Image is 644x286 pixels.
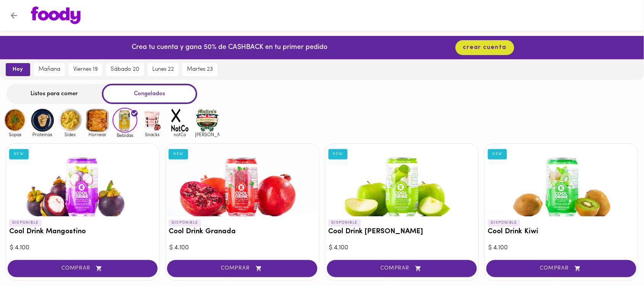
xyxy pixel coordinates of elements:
[9,219,42,226] p: DISPONIBLE
[488,228,635,236] h3: Cool Drink Kiwi
[34,63,65,76] button: mañana
[488,219,520,226] p: DISPONIBLE
[8,260,158,277] button: COMPRAR
[30,132,55,137] span: Proteinas
[167,132,192,137] span: notCo
[17,265,148,272] span: COMPRAR
[58,132,82,137] span: Sides
[167,108,192,133] img: notCo
[113,108,137,133] img: Bebidas
[195,132,220,137] span: [PERSON_NAME]
[10,244,155,252] div: $ 4.100
[58,108,82,133] img: Sides
[73,66,98,73] span: viernes 19
[329,244,475,252] div: $ 4.100
[485,144,638,216] div: Cool Drink Kiwi
[325,144,478,216] div: Cool Drink Manzana Verde
[177,265,308,272] span: COMPRAR
[6,144,159,216] div: Cool Drink Mangostino
[600,242,636,278] iframe: Messagebird Livechat Widget
[328,149,348,159] div: NEW
[327,260,477,277] button: COMPRAR
[113,133,137,138] span: Bebidas
[195,108,220,133] img: mullens
[6,63,30,76] button: hoy
[488,149,507,159] div: NEW
[3,132,27,137] span: Sopas
[5,6,23,25] button: Volver
[169,149,188,159] div: NEW
[9,228,156,236] h3: Cool Drink Mangostino
[85,132,110,137] span: Hornear
[486,260,636,277] button: COMPRAR
[140,132,165,137] span: Snacks
[456,40,514,55] button: crear cuenta
[489,244,634,252] div: $ 4.100
[187,66,213,73] span: martes 23
[3,108,27,133] img: Sopas
[152,66,174,73] span: lunes 22
[463,44,507,51] span: crear cuenta
[9,149,29,159] div: NEW
[169,244,315,252] div: $ 4.100
[102,84,197,104] div: Congelados
[85,108,110,133] img: Hornear
[166,144,319,216] div: Cool Drink Granada
[140,108,165,133] img: Snacks
[169,228,316,236] h3: Cool Drink Granada
[39,66,60,73] span: mañana
[111,66,139,73] span: sábado 20
[106,63,144,76] button: sábado 20
[328,219,361,226] p: DISPONIBLE
[328,228,475,236] h3: Cool Drink [PERSON_NAME]
[496,265,627,272] span: COMPRAR
[169,219,201,226] p: DISPONIBLE
[31,6,80,24] img: logo.png
[69,63,102,76] button: viernes 19
[6,84,102,104] div: Listos para comer
[148,63,179,76] button: lunes 22
[182,63,217,76] button: martes 23
[132,43,327,53] p: Crea tu cuenta y gana 50% de CASHBACK en tu primer pedido
[30,108,55,133] img: Proteinas
[167,260,317,277] button: COMPRAR
[11,66,25,73] span: hoy
[336,265,467,272] span: COMPRAR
